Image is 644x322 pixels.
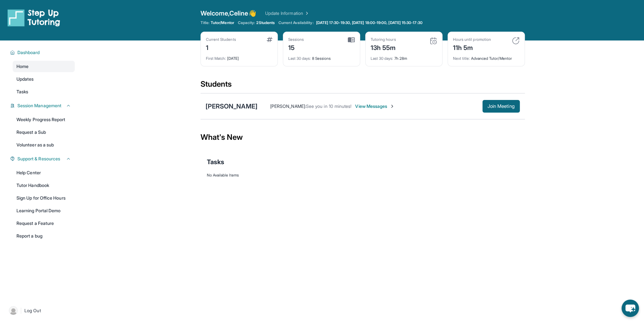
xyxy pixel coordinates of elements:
a: Report a bug [13,230,75,242]
span: Capacity: [238,20,255,25]
a: Sign Up for Office Hours [13,192,75,204]
span: Last 30 days : [288,56,311,61]
span: [DATE] 17:30-19:30, [DATE] 18:00-19:00, [DATE] 15:30-17:30 [316,20,423,25]
a: Volunteer as a sub [13,139,75,151]
a: Home [13,61,75,72]
a: Request a Sub [13,127,75,138]
div: Students [201,79,525,93]
button: Support & Resources [15,156,71,162]
span: Welcome, Celine 👋 [201,9,256,18]
span: Log Out [24,307,41,314]
span: [PERSON_NAME] : [270,103,306,109]
span: Support & Resources [17,156,60,162]
a: Update Information [265,10,309,16]
div: No Available Items [207,173,519,178]
a: Tasks [13,86,75,97]
span: Next title : [453,56,470,61]
div: Hours until promotion [453,37,491,42]
a: Help Center [13,167,75,178]
span: Title: [201,20,209,25]
button: Dashboard [15,49,71,56]
div: Sessions [288,37,304,42]
span: Tasks [16,89,28,95]
span: See you in 10 minutes! [306,103,352,109]
span: First Match : [206,56,226,61]
div: 7h 28m [371,52,437,61]
span: Tutor/Mentor [211,20,234,25]
button: Join Meeting [482,100,520,113]
span: Session Management [17,102,61,109]
button: Session Management [15,102,71,109]
span: Last 30 days : [371,56,393,61]
a: Request a Feature [13,218,75,229]
div: 11h 5m [453,42,491,52]
a: Tutor Handbook [13,180,75,191]
div: What's New [201,123,525,151]
span: | [20,307,22,314]
div: 8 Sessions [288,52,355,61]
span: View Messages [355,103,395,109]
span: Home [16,63,29,70]
a: Learning Portal Demo [13,205,75,216]
img: Chevron-Right [390,104,395,109]
a: [DATE] 17:30-19:30, [DATE] 18:00-19:00, [DATE] 15:30-17:30 [315,20,424,25]
img: Chevron Right [303,10,309,16]
div: 13h 55m [371,42,396,52]
div: [DATE] [206,52,272,61]
a: Updates [13,73,75,85]
button: chat-button [622,300,639,317]
img: card [267,37,272,42]
span: Updates [16,76,34,82]
a: |Log Out [6,304,75,318]
div: Tutoring hours [371,37,396,42]
span: Tasks [207,158,224,166]
img: card [430,37,437,45]
span: Current Availability: [278,20,313,25]
div: Current Students [206,37,236,42]
div: [PERSON_NAME] [206,102,258,111]
a: Weekly Progress Report [13,114,75,125]
span: Join Meeting [488,104,515,108]
div: 1 [206,42,236,52]
div: Advanced Tutor/Mentor [453,52,520,61]
span: Dashboard [17,49,40,56]
img: logo [8,9,60,27]
img: user-img [9,306,18,315]
div: 15 [288,42,304,52]
img: card [512,37,520,45]
span: 2 Students [256,20,275,25]
img: card [348,37,355,43]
